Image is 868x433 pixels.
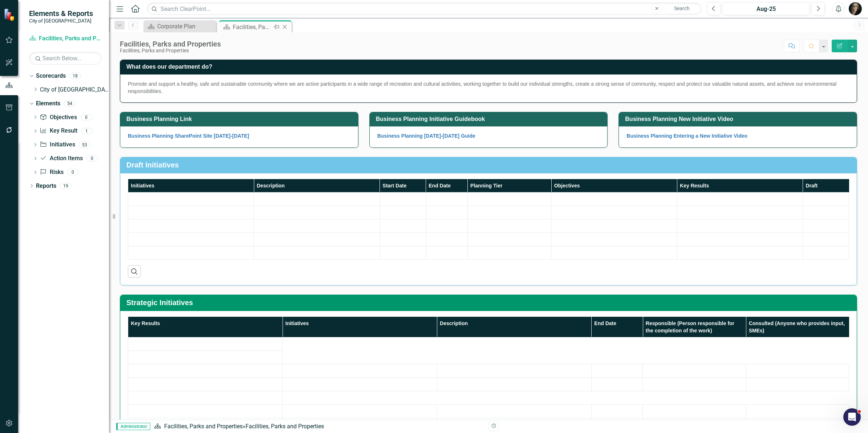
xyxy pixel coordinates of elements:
[4,8,16,21] img: ClearPoint Strategy
[128,133,249,139] a: Business Planning SharePoint Site [DATE]-[DATE]
[157,22,214,31] div: Corporate Plan
[40,127,77,135] a: Key Result
[40,113,77,122] a: Objectives
[81,128,93,134] div: 1
[29,9,93,18] span: Elements & Reports
[126,64,853,70] h3: What does our department do?
[40,154,82,163] a: Action Items
[81,114,92,120] div: 0
[67,169,79,175] div: 0
[377,133,475,139] a: Business Planning [DATE]-[DATE] Guide
[40,168,63,177] a: Risks
[145,22,214,31] a: Corporate Plan
[126,299,853,307] h3: Strategic Initiatives
[64,100,76,106] div: 54
[626,133,747,139] a: Business Planning Entering a New Initiative Video
[674,5,690,11] span: Search
[29,35,102,43] a: Facilities, Parks and Properties
[625,116,853,122] h3: Business Planning New Initiative Video
[246,423,324,430] div: Facilities, Parks and Properties
[116,423,150,430] span: Administrator
[86,155,98,162] div: 0
[126,116,354,122] h3: Business Planning Link
[128,80,849,95] p: Promote and support a healthy, safe and sustainable community where we are active participants in...
[154,422,483,431] div: »
[40,86,109,94] a: City of [GEOGRAPHIC_DATA] Corporate Plan
[664,4,700,14] button: Search
[36,182,56,190] a: Reports
[126,161,853,169] h3: Draft Initiatives
[40,141,75,149] a: Initiatives
[164,423,243,430] a: Facilities, Parks and Properties
[69,73,81,79] div: 18
[60,183,72,189] div: 19
[725,5,807,13] div: Aug-25
[29,52,102,65] input: Search Below...
[36,100,60,108] a: Elements
[849,2,862,15] img: Natalie Kovach
[376,116,604,122] h3: Business Planning Initiative Guidebook
[120,48,221,53] div: Facilities, Parks and Properties
[147,3,702,15] input: Search ClearPoint...
[29,18,93,24] small: City of [GEOGRAPHIC_DATA]
[120,40,221,48] div: Facilities, Parks and Properties
[36,72,66,80] a: Scorecards
[843,408,861,426] iframe: Intercom live chat
[233,23,272,32] div: Facilities, Parks and Properties
[79,142,90,148] div: 53
[723,2,810,15] button: Aug-25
